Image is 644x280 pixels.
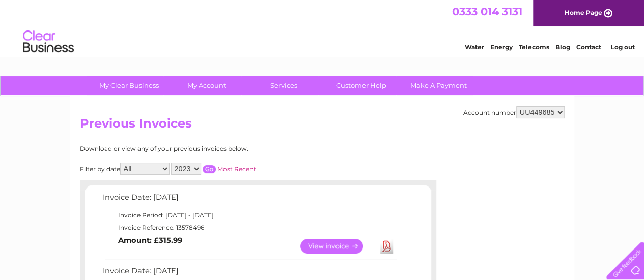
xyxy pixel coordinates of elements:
[100,191,398,209] td: Invoice Date: [DATE]
[80,145,347,152] div: Download or view any of your previous invoices below.
[463,106,565,118] div: Account number
[22,26,74,57] img: logo.png
[319,76,403,95] a: Customer Help
[397,76,481,95] a: Make A Payment
[519,43,549,51] a: Telecoms
[80,116,565,136] h2: Previous Invoices
[118,236,182,245] b: Amount: £315.99
[490,43,513,51] a: Energy
[576,43,601,51] a: Contact
[87,76,171,95] a: My Clear Business
[80,163,347,175] div: Filter by date
[82,6,563,49] div: Clear Business is a trading name of Verastar Limited (registered in [GEOGRAPHIC_DATA] No. 3667643...
[300,239,375,254] a: View
[217,165,256,173] a: Most Recent
[164,76,248,95] a: My Account
[555,43,570,51] a: Blog
[100,222,398,234] td: Invoice Reference: 13578496
[452,5,522,18] a: 0333 014 3131
[380,239,393,254] a: Download
[100,209,398,222] td: Invoice Period: [DATE] - [DATE]
[242,76,326,95] a: Services
[465,43,484,51] a: Water
[610,43,634,51] a: Log out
